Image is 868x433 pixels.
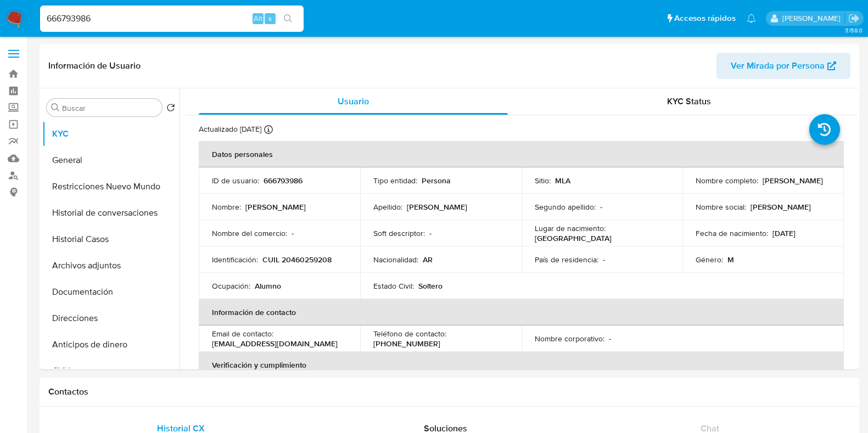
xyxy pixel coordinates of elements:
p: País de residencia : [535,255,598,265]
p: Estado Civil : [373,281,414,291]
p: [PHONE_NUMBER] [373,339,440,348]
p: Nombre : [212,202,241,212]
p: AR [423,255,433,265]
p: Actualizado [DATE] [199,124,261,134]
button: CVU [42,358,180,384]
p: Nacionalidad : [373,255,418,265]
h1: Contactos [48,386,850,397]
p: Soltero [418,281,443,291]
button: Buscar [51,103,60,112]
p: noelia.huarte@mercadolibre.com [782,13,844,24]
p: Alumno [255,281,281,291]
p: - [429,228,432,238]
p: Fecha de nacimiento : [696,228,768,238]
span: KYC Status [667,95,711,108]
p: - [600,202,602,212]
p: Nombre social : [696,202,746,212]
p: [PERSON_NAME] [763,176,823,185]
button: Restricciones Nuevo Mundo [42,173,180,200]
p: Género : [696,255,723,265]
span: Alt [254,13,262,24]
p: [GEOGRAPHIC_DATA] [535,233,612,243]
a: Notificaciones [747,14,756,23]
button: Historial de conversaciones [42,200,180,226]
span: s [268,13,272,24]
p: MLA [555,176,570,185]
p: Nombre corporativo : [535,334,604,344]
p: [PERSON_NAME] [407,202,467,212]
p: Tipo entidad : [373,176,417,185]
th: Datos personales [199,141,844,167]
p: M [727,255,734,265]
p: Nombre completo : [696,176,758,185]
span: Ver Mirada por Persona [731,53,825,79]
p: - [603,255,605,265]
p: Persona [422,176,451,185]
p: Identificación : [212,255,258,265]
p: Segundo apellido : [535,202,596,212]
p: Sitio : [535,176,551,185]
p: Lugar de nacimiento : [535,223,606,233]
button: Direcciones [42,305,180,331]
th: Verificación y cumplimiento [199,352,844,378]
h1: Información de Usuario [48,60,141,71]
button: KYC [42,121,180,147]
a: Salir [848,13,860,24]
p: Nombre del comercio : [212,228,287,238]
p: [PERSON_NAME] [751,202,811,212]
p: [PERSON_NAME] [245,202,306,212]
input: Buscar [62,103,158,113]
p: Apellido : [373,202,402,212]
button: Archivos adjuntos [42,252,180,279]
button: Ver Mirada por Persona [716,53,850,79]
button: Documentación [42,279,180,305]
button: search-icon [277,11,299,26]
input: Buscar usuario o caso... [40,12,304,26]
p: [EMAIL_ADDRESS][DOMAIN_NAME] [212,339,338,348]
p: [DATE] [772,228,796,238]
th: Información de contacto [199,299,844,325]
p: Ocupación : [212,281,250,291]
button: Volver al orden por defecto [166,103,175,115]
p: ID de usuario : [212,176,259,185]
p: Soft descriptor : [373,228,425,238]
span: Usuario [338,95,369,108]
p: - [292,228,294,238]
span: Accesos rápidos [674,13,736,24]
button: Historial Casos [42,226,180,252]
p: Teléfono de contacto : [373,329,446,339]
p: Email de contacto : [212,329,273,339]
p: 666793986 [264,176,303,185]
p: - [609,334,611,344]
button: General [42,147,180,173]
p: CUIL 20460259208 [262,255,332,265]
button: Anticipos de dinero [42,331,180,358]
